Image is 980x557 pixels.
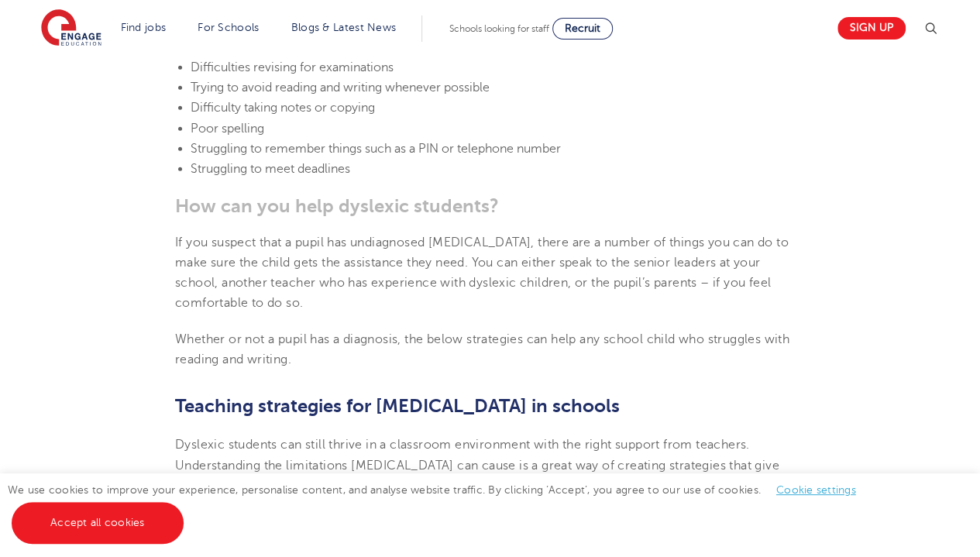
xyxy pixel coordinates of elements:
[837,17,906,40] a: Sign up
[565,22,600,34] span: Recruit
[41,9,101,48] img: Engage Education
[191,122,264,136] span: Poor spelling
[175,236,789,311] span: If you suspect that a pupil has undiagnosed [MEDICAL_DATA], there are a number of things you can ...
[175,438,779,493] span: Dyslexic students can still thrive in a classroom environment with the right support from teacher...
[191,142,561,156] span: Struggling to remember things such as a PIN or telephone number
[291,22,397,33] a: Blogs & Latest News
[121,22,167,33] a: Find jobs
[449,23,549,34] span: Schools looking for staff
[552,18,613,40] a: Recruit
[776,484,856,496] a: Cookie settings
[191,81,490,95] span: Trying to avoid reading and writing whenever possible
[191,162,350,176] span: Struggling to meet deadlines
[191,60,394,74] span: Difficulties revising for examinations
[8,484,872,528] span: We use cookies to improve your experience, personalise content, and analyse website traffic. By c...
[175,195,499,217] b: How can you help dyslexic students?
[191,101,375,115] span: Difficulty taking notes or copying
[175,395,620,417] b: Teaching strategies for [MEDICAL_DATA] in schools
[198,22,259,33] a: For Schools
[12,502,184,544] a: Accept all cookies
[175,332,789,366] span: Whether or not a pupil has a diagnosis, the below strategies can help any school child who strugg...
